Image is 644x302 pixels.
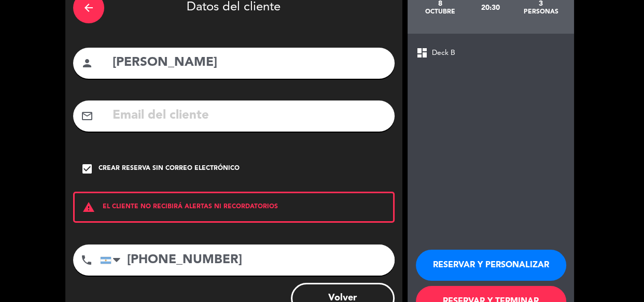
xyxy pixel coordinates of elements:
[82,2,95,14] i: arrow_back
[100,245,395,276] input: Número de teléfono...
[99,164,240,174] div: Crear reserva sin correo electrónico
[111,105,387,126] input: Email del cliente
[75,201,103,213] i: warning
[81,57,93,69] i: person
[515,8,566,16] div: personas
[416,250,566,281] button: RESERVAR Y PERSONALIZAR
[81,110,93,122] i: mail_outline
[101,245,124,275] div: Argentina: +54
[415,8,466,16] div: octubre
[81,163,93,175] i: check_box
[416,47,428,59] span: dashboard
[73,192,395,223] div: EL CLIENTE NO RECIBIRÁ ALERTAS NI RECORDATORIOS
[111,52,387,74] input: Nombre del cliente
[432,47,455,59] span: Deck B
[80,254,93,266] i: phone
